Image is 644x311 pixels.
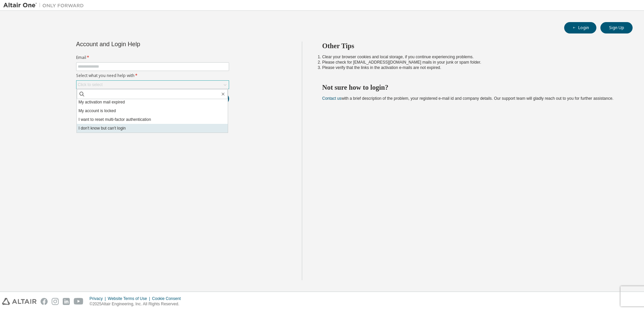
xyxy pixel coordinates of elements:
[322,65,621,70] li: Please verify that the links in the activation e-mails are not expired.
[90,296,108,301] div: Privacy
[322,83,621,92] h2: Not sure how to login?
[322,96,341,101] a: Contact us
[600,22,633,33] button: Sign Up
[108,296,152,301] div: Website Terms of Use
[90,301,185,307] p: © 2025 Altair Engineering, Inc. All Rights Reserved.
[76,81,229,89] div: Click to select
[76,73,229,78] label: Select what you need help with
[76,55,229,60] label: Email
[74,298,84,305] img: youtube.svg
[63,298,70,305] img: linkedin.svg
[52,298,59,305] img: instagram.svg
[322,60,621,65] li: Please check for [EMAIL_ADDRESS][DOMAIN_NAME] mails in your junk or spam folder.
[3,2,87,9] img: Altair One
[322,96,613,101] span: with a brief description of the problem, your registered e-mail id and company details. Our suppo...
[322,54,621,60] li: Clear your browser cookies and local storage, if you continue experiencing problems.
[322,42,621,50] h2: Other Tips
[152,296,184,301] div: Cookie Consent
[76,42,199,47] div: Account and Login Help
[78,82,103,87] div: Click to select
[77,98,228,106] li: My activation mail expired
[2,298,37,305] img: altair_logo.svg
[564,22,596,33] button: Login
[41,298,48,305] img: facebook.svg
